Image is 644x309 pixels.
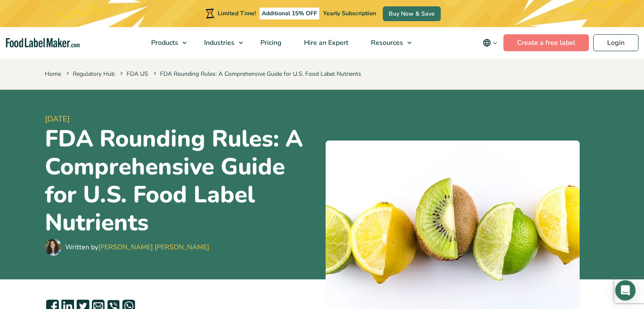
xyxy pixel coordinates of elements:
[73,70,115,78] a: Regulatory Hub
[45,239,62,256] img: Maria Abi Hanna - Food Label Maker
[615,280,636,301] div: Open Intercom Messenger
[127,70,148,78] a: FDA US
[193,27,247,58] a: Industries
[593,34,638,51] a: Login
[249,27,291,58] a: Pricing
[202,38,235,47] span: Industries
[140,27,191,58] a: Products
[260,8,319,19] span: Additional 15% OFF
[45,113,319,125] span: [DATE]
[152,70,361,78] span: FDA Rounding Rules: A Comprehensive Guide for U.S. Food Label Nutrients
[45,70,61,78] a: Home
[301,38,349,47] span: Hire an Expert
[258,38,282,47] span: Pricing
[323,9,376,17] span: Yearly Subscription
[98,243,209,252] a: [PERSON_NAME] [PERSON_NAME]
[65,242,209,252] div: Written by
[45,125,319,237] h1: FDA Rounding Rules: A Comprehensive Guide for U.S. Food Label Nutrients
[218,9,256,17] span: Limited Time!
[383,6,441,21] a: Buy Now & Save
[360,27,416,58] a: Resources
[368,38,404,47] span: Resources
[503,34,589,51] a: Create a free label
[149,38,179,47] span: Products
[293,27,358,58] a: Hire an Expert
